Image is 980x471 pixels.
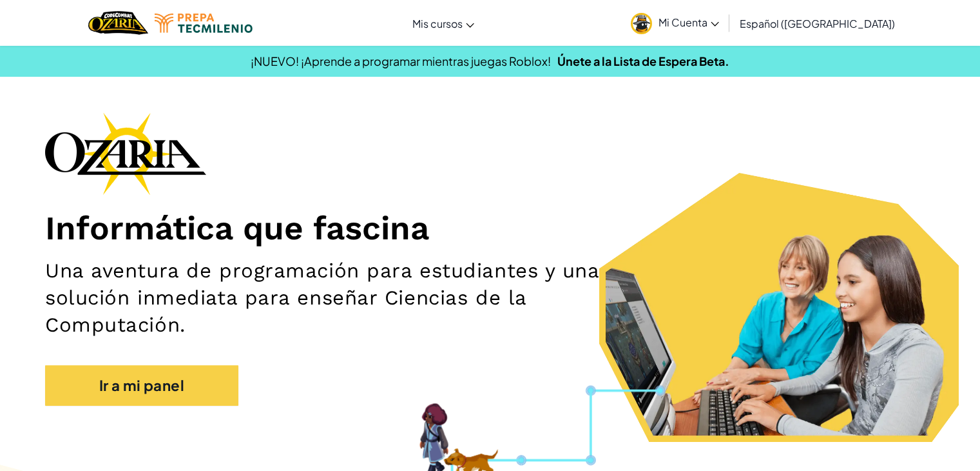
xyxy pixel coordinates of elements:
h1: Informática que fascina [45,208,935,248]
a: Ir a mi panel [45,365,238,406]
a: Mis cursos [406,6,481,41]
a: Español ([GEOGRAPHIC_DATA]) [733,6,901,41]
a: Mi Cuenta [624,3,725,43]
a: Únete a la Lista de Espera Beta. [557,54,729,68]
span: Mi Cuenta [658,15,719,29]
img: Home [88,10,148,36]
h2: Una aventura de programación para estudiantes y una solución inmediata para enseñar Ciencias de l... [45,257,641,339]
span: ¡NUEVO! ¡Aprende a programar mientras juegas Roblox! [251,54,551,68]
span: Mis cursos [412,17,463,30]
a: Ozaria by CodeCombat logo [88,10,148,36]
img: Tecmilenio logo [155,14,253,33]
span: Español ([GEOGRAPHIC_DATA]) [740,17,895,30]
img: Ozaria branding logo [45,112,206,195]
img: avatar [631,13,652,34]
